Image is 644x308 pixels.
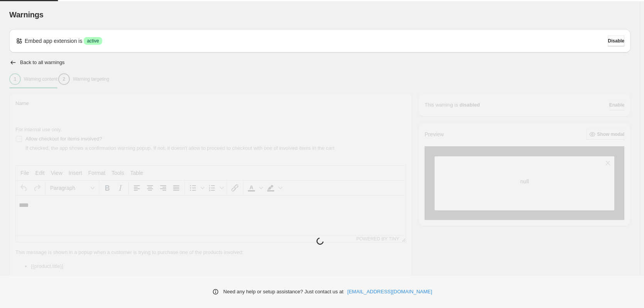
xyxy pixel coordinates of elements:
body: Rich Text Area. Press ALT-0 for help. [3,6,387,13]
a: [EMAIL_ADDRESS][DOMAIN_NAME] [347,288,432,296]
span: Disable [608,38,624,44]
h2: Back to all warnings [20,59,65,66]
span: active [87,38,99,44]
span: Warnings [9,10,44,19]
p: Embed app extension is [25,37,82,45]
button: Disable [608,36,624,46]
